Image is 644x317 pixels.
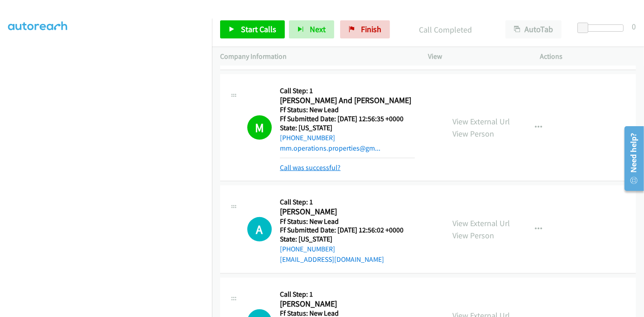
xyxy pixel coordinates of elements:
h5: Ff Submitted Date: [DATE] 12:56:35 +0000 [280,114,415,123]
span: Start Calls [241,24,276,34]
div: Delay between calls (in seconds) [582,24,624,32]
h5: Call Step: 1 [280,290,404,299]
button: Next [289,20,334,38]
div: 0 [632,20,636,33]
button: AutoTab [505,20,562,38]
h5: State: [US_STATE] [280,235,415,244]
h2: [PERSON_NAME] [280,299,404,309]
p: Actions [540,51,636,62]
h5: Ff Status: New Lead [280,105,415,114]
a: Start Calls [220,20,285,38]
a: [EMAIL_ADDRESS][DOMAIN_NAME] [280,255,384,264]
a: View Person [452,230,494,241]
p: View [428,51,524,62]
h2: [PERSON_NAME] And [PERSON_NAME] [280,95,415,106]
iframe: Resource Center [618,123,644,194]
a: [PHONE_NUMBER] [280,245,335,253]
a: Call was successful? [280,163,341,172]
h5: Ff Status: New Lead [280,217,415,226]
a: View External Url [452,116,510,127]
span: Finish [361,24,381,34]
h2: [PERSON_NAME] [280,207,415,217]
a: View External Url [452,218,510,228]
h5: Call Step: 1 [280,86,415,95]
h5: State: [US_STATE] [280,123,415,132]
h5: Call Step: 1 [280,198,415,207]
a: mm.operations.properties@gm... [280,144,380,152]
h5: Ff Submitted Date: [DATE] 12:56:02 +0000 [280,226,415,235]
a: [PHONE_NUMBER] [280,133,335,142]
a: Finish [340,20,390,38]
p: Call Completed [402,24,489,36]
h1: A [247,217,272,241]
p: Company Information [220,51,412,62]
h1: M [247,115,272,140]
div: The call is yet to be attempted [247,217,272,241]
span: Next [310,24,326,34]
a: View Person [452,128,494,139]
